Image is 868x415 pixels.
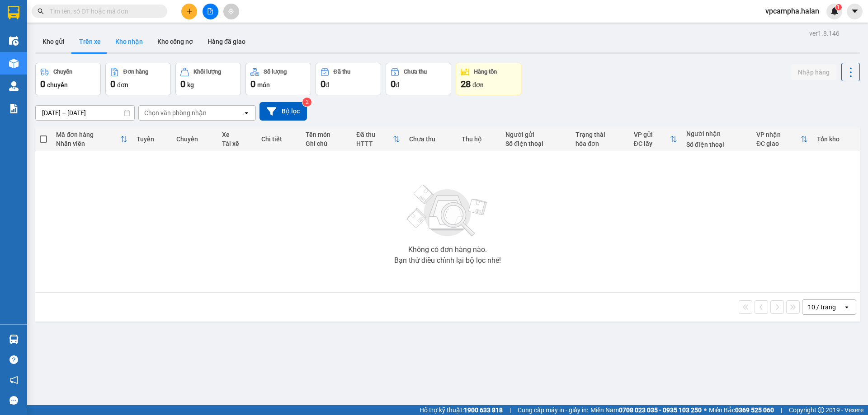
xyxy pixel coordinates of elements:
span: đơn [117,81,128,89]
div: hóa đơn [576,140,624,147]
div: Chọn văn phòng nhận [144,108,207,117]
div: Nhân viên [56,140,120,147]
button: Chưa thu0đ [386,63,451,95]
button: Kho gửi [35,31,72,52]
span: aim [228,8,234,14]
div: Ghi chú [306,140,347,147]
div: Tuyến [137,135,167,143]
div: ĐC lấy [634,140,670,147]
div: Tồn kho [817,135,855,143]
input: Tìm tên, số ĐT hoặc mã đơn [50,6,156,16]
div: Chưa thu [409,135,453,143]
span: 0 [180,79,185,89]
button: Hàng đã giao [200,31,253,52]
span: 0 [110,79,115,89]
div: Không có đơn hàng nào. [408,246,487,253]
button: file-add [203,4,218,19]
img: solution-icon [9,104,19,113]
span: file-add [207,8,213,14]
div: Số điện thoại [686,141,747,148]
th: Toggle SortBy [629,127,682,151]
span: Hỗ trợ kỹ thuật: [420,405,503,415]
img: icon-new-feature [830,7,839,15]
strong: 0369 525 060 [735,406,774,414]
span: món [257,81,270,89]
span: kg [187,81,194,89]
div: Đã thu [356,131,393,138]
div: Khối lượng [193,69,221,75]
button: Đơn hàng0đơn [105,63,171,95]
div: ĐC giao [756,140,801,147]
input: Select a date range. [36,106,134,120]
span: question-circle [9,355,18,364]
div: Chuyến [176,135,213,143]
strong: 1900 633 818 [464,406,503,414]
div: Xe [222,131,252,138]
div: Người nhận [686,130,747,137]
span: đ [325,81,329,89]
th: Toggle SortBy [752,127,812,151]
button: Chuyến0chuyến [35,63,101,95]
span: | [781,405,782,415]
div: 10 / trang [808,303,836,312]
button: aim [223,4,239,19]
span: đơn [472,81,484,89]
span: ⚪️ [704,408,707,412]
button: plus [181,4,197,19]
div: Chuyến [53,69,72,75]
div: Số điện thoại [505,140,566,147]
img: warehouse-icon [9,59,19,68]
div: VP gửi [634,131,670,138]
span: 0 [250,79,255,89]
button: Trên xe [72,31,108,52]
svg: open [243,109,250,117]
sup: 2 [302,98,311,107]
div: HTTT [356,140,393,147]
button: Kho nhận [108,31,150,52]
span: notification [9,376,18,384]
div: Đã thu [334,69,350,75]
button: Nhập hàng [791,64,837,80]
span: 28 [461,79,471,89]
div: Hàng tồn [474,69,497,75]
strong: 0708 023 035 - 0935 103 250 [619,406,702,414]
span: Cung cấp máy in - giấy in: [518,405,588,415]
div: Người gửi [505,131,566,138]
th: Toggle SortBy [352,127,405,151]
button: Khối lượng0kg [175,63,241,95]
img: logo-vxr [8,6,19,19]
span: 0 [321,79,325,89]
span: 1 [837,4,840,10]
span: search [38,8,44,14]
span: vpcampha.halan [758,5,826,17]
span: | [509,405,511,415]
button: Đã thu0đ [316,63,381,95]
div: VP nhận [756,131,801,138]
img: warehouse-icon [9,81,19,91]
button: Kho công nợ [150,31,200,52]
span: Miền Bắc [709,405,774,415]
div: Trạng thái [576,131,624,138]
span: plus [186,8,193,14]
div: ver 1.8.146 [809,28,840,38]
svg: open [843,303,850,311]
div: Tài xế [222,140,252,147]
img: warehouse-icon [9,335,19,344]
span: 0 [40,79,45,89]
span: chuyến [47,81,68,89]
span: Miền Nam [590,405,702,415]
div: Số lượng [264,69,287,75]
img: svg+xml;base64,PHN2ZyBjbGFzcz0ibGlzdC1wbHVnX19zdmciIHhtbG5zPSJodHRwOi8vd3d3LnczLm9yZy8yMDAwL3N2Zy... [402,179,493,242]
img: warehouse-icon [9,36,19,46]
span: 0 [391,79,396,89]
sup: 1 [835,4,842,10]
div: Mã đơn hàng [56,131,120,138]
div: Thu hộ [462,135,496,143]
div: Bạn thử điều chỉnh lại bộ lọc nhé! [394,257,501,264]
span: đ [396,81,399,89]
button: caret-down [847,4,863,19]
button: Hàng tồn28đơn [456,63,521,95]
div: Chưa thu [404,69,427,75]
span: caret-down [851,7,859,15]
th: Toggle SortBy [52,127,132,151]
